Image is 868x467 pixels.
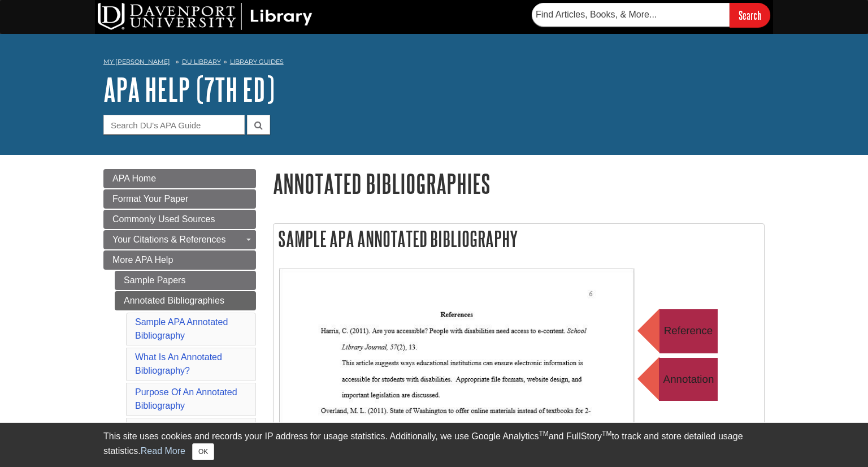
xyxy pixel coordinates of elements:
a: What Is An Annotated Bibliography? [135,352,222,375]
a: Purpose Of An Annotated Bibliography [135,387,237,410]
span: Format Your Paper [112,194,188,204]
a: Sample Papers [115,271,256,290]
a: APA Help (7th Ed) [103,72,275,107]
span: Your Citations & References [112,235,225,244]
a: APA Home [103,169,256,188]
a: More APA Help [103,250,256,270]
sup: TM [539,430,548,438]
a: Annotated Bibliographies [115,291,256,310]
a: Sample APA Annotated Bibliography [135,317,228,340]
span: Commonly Used Sources [112,214,215,224]
form: Searches DU Library's articles, books, and more [532,3,770,27]
a: Your Citations & References [103,230,256,249]
a: DU Library [182,58,221,66]
span: APA Home [112,174,156,183]
h2: Sample APA Annotated Bibliography [274,224,764,254]
input: Search [730,3,770,27]
a: Format Your Paper [103,189,256,209]
button: Close [192,443,214,460]
input: Search DU's APA Guide [103,115,245,135]
a: Commonly Used Sources [103,210,256,229]
a: Library Guides [230,58,284,66]
div: This site uses cookies and records your IP address for usage statistics. Additionally, we use Goo... [103,430,765,460]
h1: Annotated Bibliographies [273,169,765,198]
nav: breadcrumb [103,54,765,72]
span: More APA Help [112,255,173,265]
sup: TM [602,430,611,438]
a: My [PERSON_NAME] [103,57,170,67]
a: Read More [141,446,185,456]
input: Find Articles, Books, & More... [532,3,730,27]
img: DU Library [98,3,313,30]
